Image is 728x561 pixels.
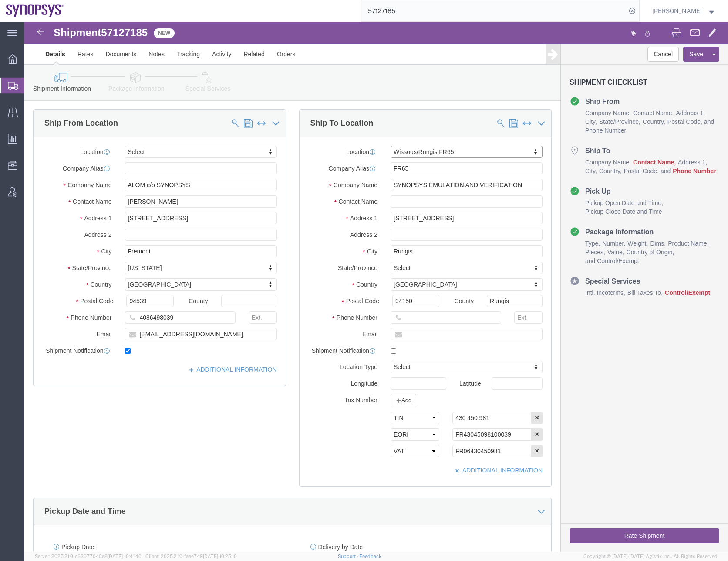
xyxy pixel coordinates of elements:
[583,553,718,560] span: Copyright © [DATE]-[DATE] Agistix Inc., All Rights Reserved
[652,6,716,16] button: [PERSON_NAME]
[35,554,142,559] span: Server: 2025.21.0-c63077040a8
[338,554,360,559] a: Support
[359,554,381,559] a: Feedback
[108,554,142,559] span: [DATE] 10:41:40
[145,554,237,559] span: Client: 2025.21.0-faee749
[361,0,626,21] input: Search for shipment number, reference number
[24,22,728,552] iframe: FS Legacy Container
[6,4,64,17] img: logo
[652,6,702,16] span: Rafael Chacon
[203,554,237,559] span: [DATE] 10:25:10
